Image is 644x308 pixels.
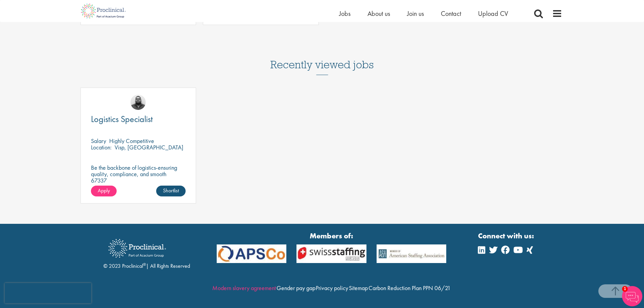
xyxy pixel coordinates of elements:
a: About us [367,9,390,18]
a: Sitemap [349,284,368,292]
img: Chatbot [622,286,642,306]
span: Apply [98,187,110,194]
a: Apply [91,186,117,196]
sup: ® [143,262,146,267]
a: Join us [407,9,424,18]
strong: Connect with us: [478,231,535,241]
a: Gender pay gap [277,284,315,292]
a: Logistics Specialist [91,115,186,123]
span: Location: [91,143,112,151]
div: © 2023 Proclinical | All Rights Reserved [103,234,190,270]
img: Ashley Bennett [130,95,146,110]
p: 67337 [91,177,186,184]
img: APSCo [372,244,452,263]
img: APSCo [291,244,372,263]
p: Visp, [GEOGRAPHIC_DATA] [115,143,183,151]
img: Proclinical Recruitment [103,234,171,262]
a: Jobs [339,9,351,18]
span: Logistics Specialist [91,113,153,125]
a: Shortlist [156,186,186,196]
span: 1 [622,286,628,292]
span: Salary [91,137,106,145]
a: Contact [441,9,461,18]
p: Be the backbone of logistics-ensuring quality, compliance, and smooth operations in a dynamic env... [91,164,186,184]
strong: Members of: [217,231,447,241]
a: Privacy policy [316,284,348,292]
p: Highly Competitive [109,137,154,145]
iframe: reCAPTCHA [5,283,91,303]
img: APSCo [212,244,292,263]
h3: Recently viewed jobs [270,42,374,75]
a: Upload CV [478,9,508,18]
a: Carbon Reduction Plan PPN 06/21 [368,284,451,292]
a: Modern slavery agreement [212,284,276,292]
